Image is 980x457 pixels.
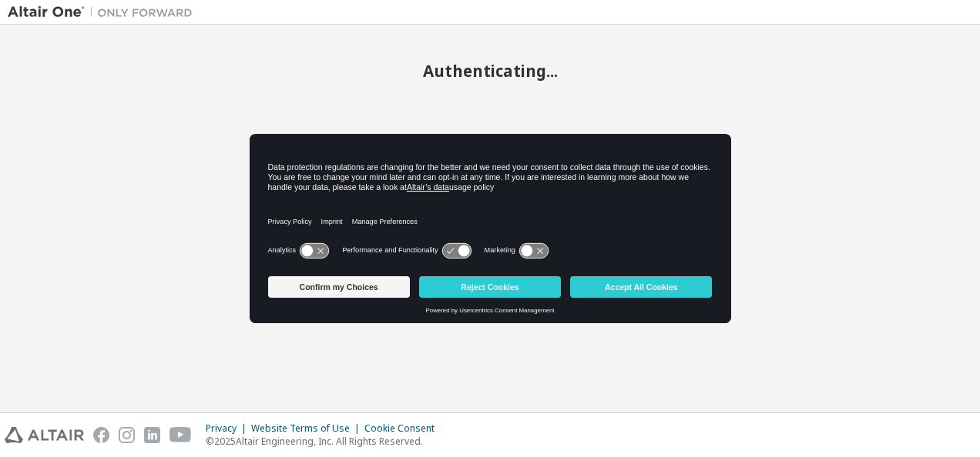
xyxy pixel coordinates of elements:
[119,427,135,443] img: instagram.svg
[206,422,251,435] div: Privacy
[364,422,444,435] div: Cookie Consent
[169,427,192,443] img: youtube.svg
[8,61,972,81] h2: Authenticating...
[251,422,364,435] div: Website Terms of Use
[5,427,84,443] img: altair_logo.svg
[8,5,200,20] img: Altair One
[206,435,444,448] p: © 2025 Altair Engineering, Inc. All Rights Reserved.
[93,427,109,443] img: facebook.svg
[144,427,160,443] img: linkedin.svg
